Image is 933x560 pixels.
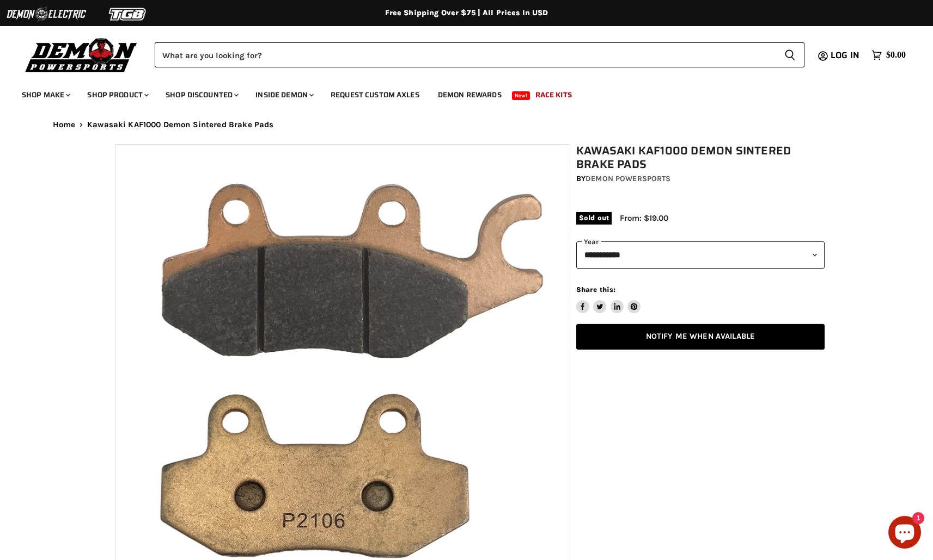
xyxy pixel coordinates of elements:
a: Home [53,120,76,129]
aside: Share this: [576,285,641,314]
a: Shop Product [79,84,155,106]
span: Share this: [576,285,615,294]
a: Demon Powersports [586,174,670,183]
span: Log in [831,48,859,62]
a: Shop Make [14,84,77,106]
button: Search [776,42,804,67]
form: Product [155,42,804,67]
div: by [576,173,825,185]
a: Race Kits [527,84,580,106]
input: Search [155,42,776,67]
img: Demon Electric Logo 2 [5,4,87,24]
a: Notify Me When Available [576,324,825,350]
a: Request Custom Axles [322,84,428,106]
a: Inside Demon [247,84,320,106]
inbox-online-store-chat: Shopify online store chat [885,516,924,551]
nav: Breadcrumbs [31,120,902,129]
span: New! [512,91,530,100]
img: Demon Powersports [22,35,141,74]
a: Log in [826,51,866,60]
a: Demon Rewards [430,84,510,106]
a: $0.00 [866,47,911,63]
span: $0.00 [886,50,906,60]
h1: Kawasaki KAF1000 Demon Sintered Brake Pads [576,144,825,171]
img: TGB Logo 2 [87,4,169,24]
select: year [576,241,825,268]
a: Shop Discounted [157,84,245,106]
ul: Main menu [14,79,903,106]
div: Free Shipping Over $75 | All Prices In USD [31,8,902,18]
span: Sold out [576,212,612,224]
span: From: $19.00 [620,213,668,223]
span: Kawasaki KAF1000 Demon Sintered Brake Pads [87,120,273,129]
